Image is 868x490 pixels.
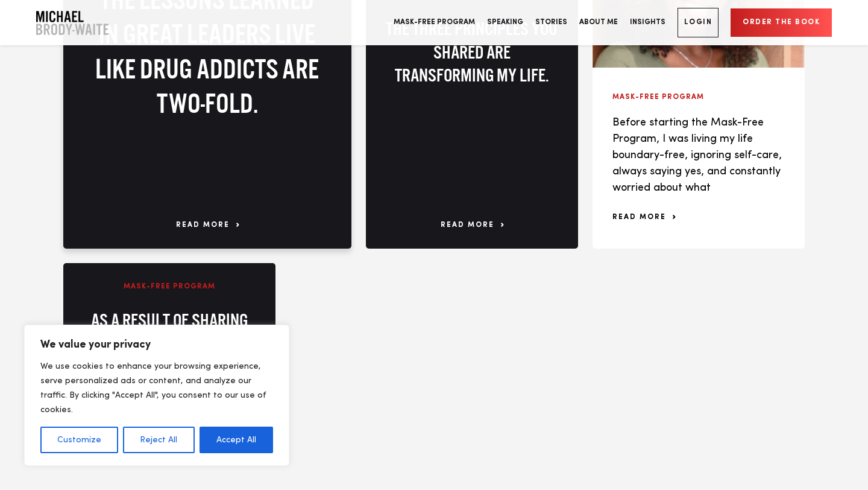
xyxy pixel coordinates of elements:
[36,11,108,35] img: Company Logo
[123,427,194,453] button: Reject All
[40,359,273,417] p: We use cookies to enhance your browsing experience, serve personalized ads or content, and analyz...
[124,281,215,292] p: Mask-Free Program
[83,308,256,401] h4: As a result of sharing my unique perspective, our company saved over 20 hours of time.
[386,17,558,86] a: The three principles you shared are transforming my life. read more
[36,11,108,35] a: Company Logo Company Logo
[678,8,719,37] a: Login
[612,92,785,103] p: Mask-Free Program
[176,220,239,231] span: read more
[40,427,118,453] button: Customize
[24,325,289,466] div: We value your privacy
[386,17,558,86] h4: The three principles you shared are transforming my life.
[40,337,273,352] p: We value your privacy
[200,427,273,453] button: Accept All
[83,308,256,401] a: Mask-Free Program As a result of sharing my unique perspective, our company saved over 20 hours o...
[612,115,785,196] p: Before starting the Mask-Free Program, I was living my life boundary-free, ignoring self-care, al...
[731,8,832,37] a: Order the book
[441,220,503,231] span: read more
[612,214,675,221] span: read more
